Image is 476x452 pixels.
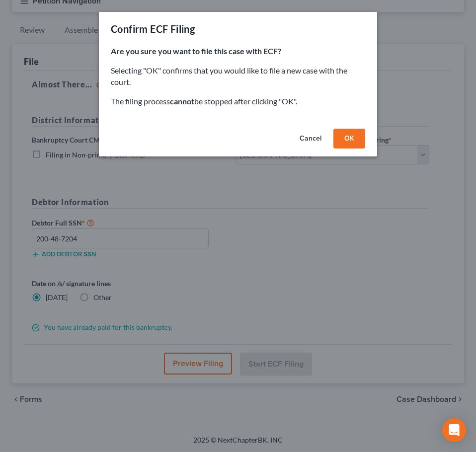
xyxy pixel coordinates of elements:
button: Cancel [292,129,329,149]
button: OK [333,129,365,149]
strong: cannot [170,96,194,106]
strong: Are you sure you want to file this case with ECF? [111,46,281,56]
div: Confirm ECF Filing [111,22,195,36]
p: Selecting "OK" confirms that you would like to file a new case with the court. [111,65,365,88]
div: Open Intercom Messenger [442,418,466,442]
p: The filing process be stopped after clicking "OK". [111,96,365,107]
